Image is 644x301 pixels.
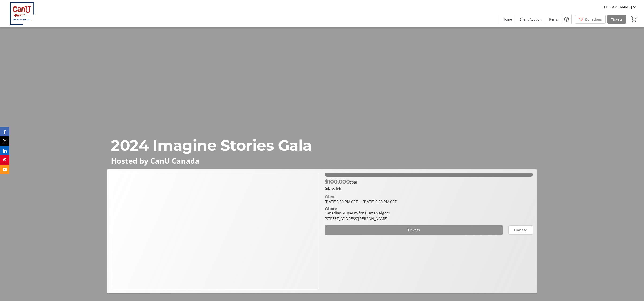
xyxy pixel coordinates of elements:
a: Tickets [607,15,626,24]
span: 0 [325,186,327,191]
img: Campaign CTA Media Photo [111,173,319,290]
a: Silent Auction [516,15,545,24]
img: CanU Canada's Logo [3,2,45,25]
span: - [358,199,363,204]
span: Donate [514,227,527,233]
button: Cart [630,15,638,23]
button: Donate [508,225,533,235]
button: Tickets [325,225,503,235]
p: goal [325,177,357,186]
span: [DATE] 9:30 PM CST [358,199,397,204]
div: 100% of fundraising goal reached [325,173,533,177]
a: Items [545,15,562,24]
span: Home [503,17,512,22]
div: Canadian Museum for Human Rights [325,210,390,216]
span: Donations [585,17,602,22]
button: Help [562,15,571,24]
a: Home [499,15,516,24]
div: Where [325,207,337,210]
span: Tickets [611,17,622,22]
div: [STREET_ADDRESS][PERSON_NAME] [325,216,390,222]
div: When [325,193,335,199]
span: [DATE] 5:30 PM CST [325,199,358,204]
p: 2024 Imagine Stories Gala [111,134,533,157]
span: $100,000 [325,178,350,185]
span: Tickets [408,227,420,233]
a: Donations [575,15,606,24]
p: Hosted by CanU Canada [111,157,533,165]
span: Silent Auction [520,17,541,22]
button: [PERSON_NAME] [599,3,641,11]
p: days left [325,186,533,192]
span: Items [549,17,558,22]
span: [PERSON_NAME] [603,4,632,10]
